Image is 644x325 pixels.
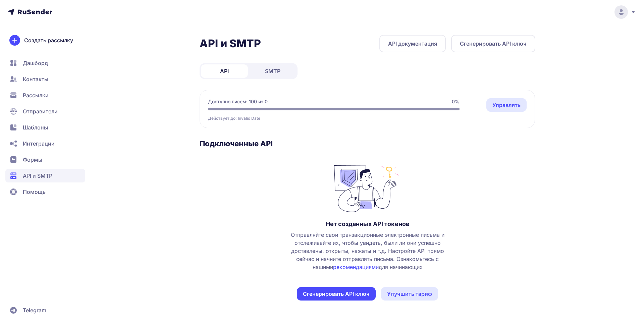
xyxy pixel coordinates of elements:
[200,37,261,50] h2: API и SMTP
[208,98,268,105] span: Доступно писем: 100 из 0
[23,306,46,314] span: Telegram
[23,123,48,131] span: Шаблоны
[24,36,73,44] span: Создать рассылку
[326,220,409,228] h3: Нет созданных API токенов
[249,64,296,78] a: SMTP
[23,75,48,83] span: Контакты
[200,139,535,148] h3: Подключенные API
[379,35,446,52] a: API документация
[451,35,535,52] button: Сгенерировать API ключ
[334,162,401,212] img: no_photo
[297,287,376,301] button: Сгенерировать API ключ
[23,140,55,148] span: Интеграции
[381,287,438,301] a: Улучшить тариф
[284,231,451,271] span: Отправляйте свои транзакционные электронные письма и отслеживайте их, чтобы увидеть, были ли они ...
[23,59,48,67] span: Дашборд
[452,98,460,105] span: 0%
[486,98,527,112] a: Управлять
[208,116,260,121] span: Действует до: Invalid Date
[5,304,85,317] a: Telegram
[220,67,229,75] span: API
[23,188,46,196] span: Помощь
[23,91,49,99] span: Рассылки
[23,107,58,115] span: Отправители
[23,172,52,180] span: API и SMTP
[201,64,248,78] a: API
[265,67,280,75] span: SMTP
[23,156,42,164] span: Формы
[333,264,379,270] a: рекомендациями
